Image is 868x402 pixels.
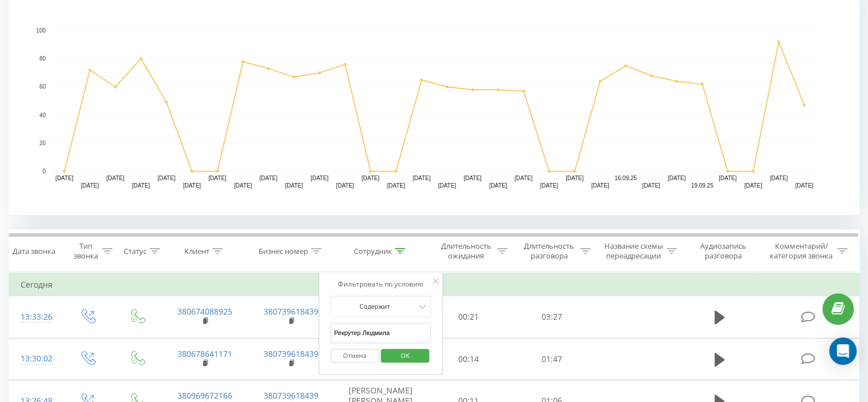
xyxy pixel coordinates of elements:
[234,182,252,189] text: [DATE]
[132,182,150,189] text: [DATE]
[362,175,380,181] text: [DATE]
[668,175,686,181] text: [DATE]
[9,273,859,296] td: Сегодня
[389,347,421,364] span: OK
[691,182,713,189] text: 19.09.25
[39,112,46,118] text: 40
[183,182,201,189] text: [DATE]
[604,241,664,261] div: Название схемы переадресации
[690,241,757,261] div: Аудиозапись разговора
[13,246,55,256] div: Дата звонка
[591,182,609,189] text: [DATE]
[285,182,303,189] text: [DATE]
[795,182,813,189] text: [DATE]
[42,168,46,174] text: 0
[124,246,147,256] div: Статус
[158,175,176,181] text: [DATE]
[520,241,578,261] div: Длительность разговора
[510,338,593,380] td: 01:47
[264,306,318,317] a: 380739618439
[718,175,737,181] text: [DATE]
[36,27,46,34] text: 100
[387,182,405,189] text: [DATE]
[427,296,510,339] td: 00:21
[259,246,308,256] div: Бизнес номер
[770,175,788,181] text: [DATE]
[515,175,533,181] text: [DATE]
[413,175,431,181] text: [DATE]
[489,182,507,189] text: [DATE]
[81,182,99,189] text: [DATE]
[72,241,99,261] div: Тип звонка
[39,55,46,62] text: 80
[427,338,510,380] td: 00:14
[354,246,392,256] div: Сотрудник
[107,175,125,181] text: [DATE]
[330,323,431,343] input: Введите значение
[184,246,209,256] div: Клиент
[829,337,857,365] div: Open Intercom Messenger
[21,348,51,370] div: 13:30:02
[566,175,584,181] text: [DATE]
[177,306,232,317] a: 380674088925
[438,241,495,261] div: Длительность ожидания
[55,175,74,181] text: [DATE]
[330,278,431,290] div: Фильтровать по условию
[39,84,46,90] text: 60
[39,140,46,146] text: 20
[510,296,593,339] td: 03:27
[177,390,232,401] a: 380969672166
[264,390,318,401] a: 380739618439
[177,348,232,359] a: 380678641171
[336,182,354,189] text: [DATE]
[264,348,318,359] a: 380739618439
[310,175,329,181] text: [DATE]
[463,175,482,181] text: [DATE]
[21,306,51,328] div: 13:33:26
[642,182,660,189] text: [DATE]
[208,175,227,181] text: [DATE]
[330,349,379,363] button: Отмена
[615,175,637,181] text: 16.09.25
[744,182,762,189] text: [DATE]
[540,182,558,189] text: [DATE]
[260,175,278,181] text: [DATE]
[438,182,457,189] text: [DATE]
[381,349,429,363] button: OK
[768,241,834,261] div: Комментарий/категория звонка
